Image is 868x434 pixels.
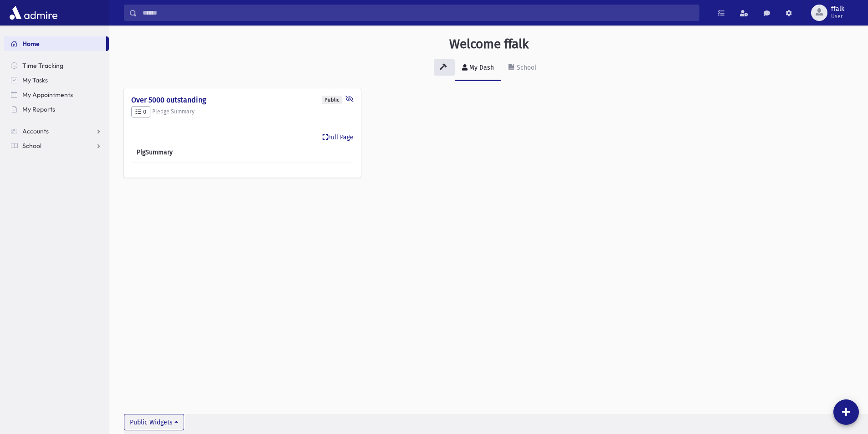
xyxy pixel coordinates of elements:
h5: Pledge Summary [131,106,354,118]
span: My Appointments [22,91,73,99]
span: Home [22,40,40,48]
h4: Over 5000 outstanding [131,96,354,104]
a: My Tasks [4,73,109,87]
a: Home [4,36,106,51]
span: User [831,13,844,20]
button: Public Widgets [124,414,184,430]
a: School [501,56,544,81]
span: 0 [135,108,146,115]
span: School [22,142,41,150]
button: 0 [131,106,150,118]
th: PlgSummary [131,142,247,163]
input: Search [137,5,699,21]
span: My Tasks [22,76,48,84]
h3: Welcome ffalk [449,36,529,52]
a: School [4,138,109,153]
a: Time Tracking [4,58,109,73]
span: Time Tracking [22,61,63,70]
a: My Appointments [4,87,109,102]
div: School [515,64,536,71]
a: Full Page [323,133,354,142]
div: Public [322,96,342,104]
a: Accounts [4,124,109,138]
span: ffalk [831,5,844,13]
a: My Dash [455,56,501,81]
a: My Reports [4,102,109,117]
span: My Reports [22,105,55,113]
div: My Dash [467,64,494,71]
span: Accounts [22,127,49,135]
img: AdmirePro [7,4,60,22]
